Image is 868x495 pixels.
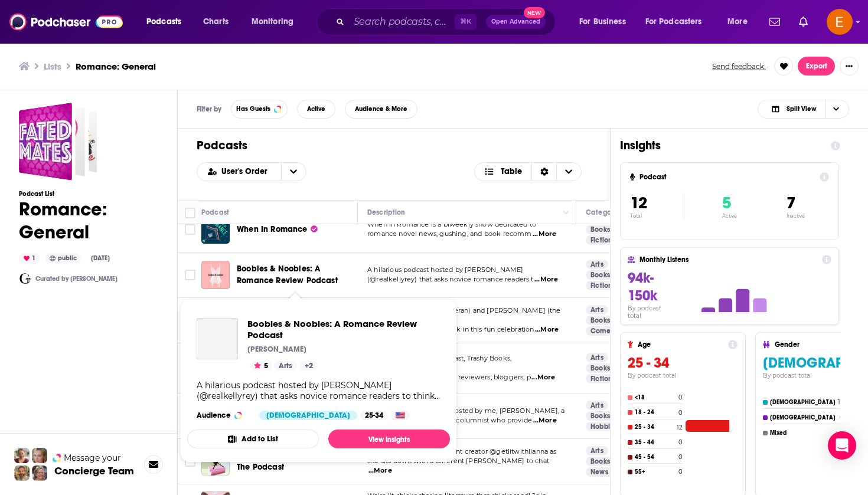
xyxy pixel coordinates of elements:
[727,14,748,30] span: More
[645,14,702,30] span: For Podcasters
[677,424,683,431] h4: 12
[639,173,815,181] h4: Podcast
[787,213,805,219] p: Inactive
[44,61,61,72] a: Lists
[367,265,523,274] span: A hilarious podcast hosted by [PERSON_NAME]
[638,12,719,31] button: open menu
[678,394,683,401] h4: 0
[531,373,555,382] span: ...More
[840,57,859,76] button: Show More Button
[367,407,564,415] span: Thoughts from a Page is hosted by me, [PERSON_NAME], a
[678,468,683,476] h4: 0
[250,361,272,371] button: 5
[197,380,440,401] div: A hilarious podcast hosted by [PERSON_NAME] (@realkellyrey) that asks novice romance readers to t...
[252,14,293,30] span: Monitoring
[586,422,622,431] a: Hobbies
[486,15,546,29] button: Open AdvancedNew
[19,103,97,181] a: Romance: General
[201,261,230,289] a: Boobies & Noobies: A Romance Review Podcast
[367,457,549,465] span: she sits down with a different [PERSON_NAME] to chat
[259,411,357,420] div: [DEMOGRAPHIC_DATA]
[203,14,229,30] span: Charts
[635,439,676,446] h4: 35 - 44
[237,264,338,286] span: Boobies & Noobies: A Romance Review Podcast
[628,304,676,320] h4: By podcast total
[639,255,817,264] h4: Monthly Listens
[35,275,118,283] a: Curated by [PERSON_NAME]
[19,273,31,285] img: gallery.books
[635,424,674,431] h4: 25 - 34
[367,275,534,283] span: (@realkellyrey) that asks novice romance readers t
[307,106,325,112] span: Active
[197,318,238,359] a: Boobies & Noobies: A Romance Review Podcast
[45,253,81,264] div: public
[770,399,836,406] h4: [DEMOGRAPHIC_DATA]
[367,447,557,455] span: Join Instagram book content creator @getlitwithlianna as
[355,106,407,112] span: Audience & More
[579,14,626,30] span: For Business
[840,429,844,437] h4: 0
[367,220,536,228] span: When In Romance is a biweekly show dedicated to
[237,224,318,235] a: When In Romance
[709,61,769,71] button: Send feedback.
[628,354,738,372] h3: 25 - 34
[827,9,853,35] img: User Profile
[455,14,477,29] span: ⌘ K
[221,168,272,176] span: User's Order
[237,224,308,234] span: When In Romance
[722,193,731,213] span: 5
[185,224,195,235] span: Toggle select row
[533,416,557,425] span: ...More
[32,448,47,463] img: Jules Profile
[798,57,835,76] button: Export
[586,205,622,219] div: Categories
[586,326,624,336] a: Comedy
[586,353,608,362] a: Arts
[586,281,617,290] a: Fiction
[19,253,40,264] div: 1
[620,138,821,153] h1: Insights
[197,168,281,176] button: open menu
[524,7,545,18] span: New
[635,394,676,401] h4: <18
[247,318,440,340] span: Boobies & Noobies: A Romance Review Podcast
[197,162,306,181] h2: Choose List sort
[531,163,556,181] div: Sort Direction
[237,263,354,287] a: Boobies & Noobies: A Romance Review Podcast
[559,205,573,219] button: Column Actions
[345,100,417,119] button: Audience & More
[474,162,582,181] button: Choose View
[187,430,319,448] button: Add to List
[535,325,559,335] span: ...More
[586,260,608,269] a: Arts
[635,409,676,416] h4: 18 - 24
[501,168,522,176] span: Table
[14,448,30,463] img: Sydney Profile
[534,275,558,284] span: ...More
[586,225,615,234] a: Books
[787,193,795,213] span: 7
[828,431,856,460] div: Open Intercom Messenger
[297,100,335,119] button: Active
[9,11,123,33] img: Podchaser - Follow, Share and Rate Podcasts
[635,468,676,476] h4: 55+
[197,105,221,113] h3: Filter by
[635,454,676,461] h4: 45 - 54
[197,411,250,420] h3: Audience
[491,19,540,25] span: Open Advanced
[840,414,844,421] h4: 0
[146,14,181,30] span: Podcasts
[571,12,641,31] button: open menu
[770,430,837,437] h4: Mixed
[586,316,615,325] a: Books
[827,9,853,35] span: Logged in as emilymorris
[274,361,297,371] a: Arts
[630,213,684,219] p: Total
[638,340,723,349] h4: Age
[367,205,405,219] div: Description
[586,305,608,314] a: Arts
[770,414,837,421] h4: [DEMOGRAPHIC_DATA]
[86,254,115,263] div: [DATE]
